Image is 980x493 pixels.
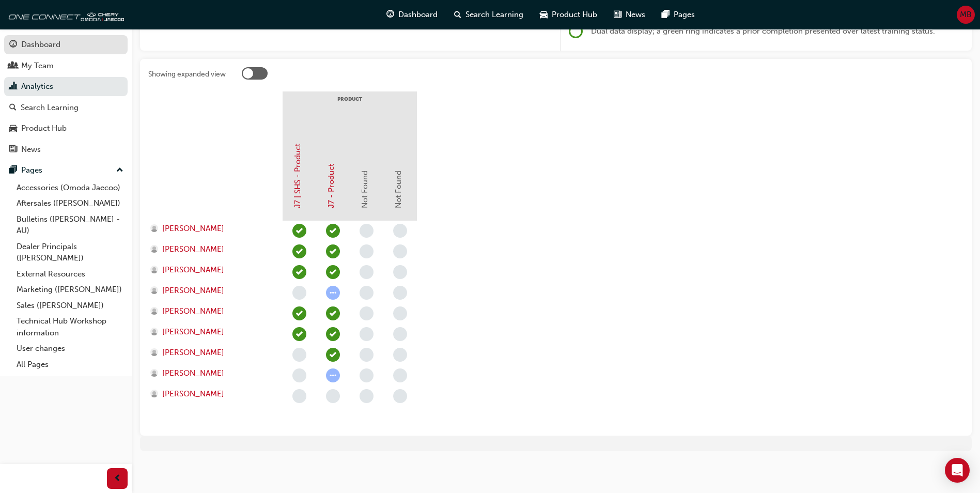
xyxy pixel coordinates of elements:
[116,164,123,177] span: up-icon
[150,264,273,276] a: [PERSON_NAME]
[4,98,128,117] a: Search Learning
[162,223,224,235] span: [PERSON_NAME]
[360,327,374,341] span: learningRecordVerb_NONE-icon
[292,286,306,300] span: learningRecordVerb_NONE-icon
[150,347,273,359] a: [PERSON_NAME]
[162,285,224,297] span: [PERSON_NAME]
[386,8,394,21] span: guage-icon
[393,368,407,382] span: learningRecordVerb_NONE-icon
[360,171,369,208] span: Not Found
[4,140,128,159] a: News
[960,9,972,21] span: MB
[283,91,417,117] div: PRODUCT
[12,239,128,266] a: Dealer Principals ([PERSON_NAME])
[150,326,273,338] a: [PERSON_NAME]
[293,144,302,208] a: J7 | SHS - Product
[465,9,523,21] span: Search Learning
[292,265,306,279] span: learningRecordVerb_PASS-icon
[326,368,340,382] span: learningRecordVerb_ATTEMPT-icon
[12,341,128,357] a: User changes
[9,166,17,175] span: pages-icon
[326,286,340,300] span: learningRecordVerb_ATTEMPT-icon
[9,103,17,113] span: search-icon
[326,389,340,403] span: learningRecordVerb_NONE-icon
[150,388,273,400] a: [PERSON_NAME]
[945,458,970,483] div: Open Intercom Messenger
[162,326,224,338] span: [PERSON_NAME]
[12,282,128,298] a: Marketing ([PERSON_NAME])
[9,124,17,133] span: car-icon
[4,33,128,161] button: DashboardMy TeamAnalyticsSearch LearningProduct HubNews
[162,367,224,379] span: [PERSON_NAME]
[4,77,128,96] a: Analytics
[326,164,336,208] a: J7 - Product
[4,119,128,138] a: Product Hub
[393,389,407,403] span: learningRecordVerb_NONE-icon
[4,56,128,75] a: My Team
[12,211,128,239] a: Bulletins ([PERSON_NAME] - AU)
[360,348,374,362] span: learningRecordVerb_NONE-icon
[12,313,128,341] a: Technical Hub Workshop information
[662,8,670,21] span: pages-icon
[150,305,273,317] a: [PERSON_NAME]
[393,244,407,258] span: learningRecordVerb_NONE-icon
[9,145,17,155] span: news-icon
[326,327,340,341] span: learningRecordVerb_PASS-icon
[12,266,128,282] a: External Resources
[378,4,446,25] a: guage-iconDashboard
[162,243,224,255] span: [PERSON_NAME]
[360,306,374,320] span: learningRecordVerb_NONE-icon
[162,388,224,400] span: [PERSON_NAME]
[360,389,374,403] span: learningRecordVerb_NONE-icon
[398,9,438,21] span: Dashboard
[360,286,374,300] span: learningRecordVerb_NONE-icon
[292,244,306,258] span: learningRecordVerb_PASS-icon
[360,224,374,238] span: learningRecordVerb_NONE-icon
[162,305,224,317] span: [PERSON_NAME]
[326,244,340,258] span: learningRecordVerb_PASS-icon
[540,8,548,21] span: car-icon
[114,472,121,485] span: prev-icon
[4,161,128,180] button: Pages
[150,367,273,379] a: [PERSON_NAME]
[21,144,41,156] div: News
[21,60,54,72] div: My Team
[12,298,128,314] a: Sales ([PERSON_NAME])
[292,348,306,362] span: learningRecordVerb_NONE-icon
[393,306,407,320] span: learningRecordVerb_NONE-icon
[150,285,273,297] a: [PERSON_NAME]
[12,195,128,211] a: Aftersales ([PERSON_NAME])
[626,9,645,21] span: News
[9,61,17,71] span: people-icon
[292,368,306,382] span: learningRecordVerb_NONE-icon
[654,4,703,25] a: pages-iconPages
[326,265,340,279] span: learningRecordVerb_PASS-icon
[591,26,935,36] span: Dual data display; a green ring indicates a prior completion presented over latest training status.
[393,286,407,300] span: learningRecordVerb_NONE-icon
[552,9,597,21] span: Product Hub
[674,9,695,21] span: Pages
[393,265,407,279] span: learningRecordVerb_NONE-icon
[162,347,224,359] span: [PERSON_NAME]
[957,6,975,24] button: MB
[394,171,403,208] span: Not Found
[9,82,17,91] span: chart-icon
[4,35,128,54] a: Dashboard
[326,224,340,238] span: learningRecordVerb_PASS-icon
[454,8,461,21] span: search-icon
[446,4,532,25] a: search-iconSearch Learning
[150,223,273,235] a: [PERSON_NAME]
[292,306,306,320] span: learningRecordVerb_PASS-icon
[21,102,79,114] div: Search Learning
[393,224,407,238] span: learningRecordVerb_NONE-icon
[360,368,374,382] span: learningRecordVerb_NONE-icon
[532,4,605,25] a: car-iconProduct Hub
[148,69,226,80] div: Showing expanded view
[326,306,340,320] span: learningRecordVerb_PASS-icon
[5,4,124,25] img: oneconnect
[393,327,407,341] span: learningRecordVerb_NONE-icon
[393,348,407,362] span: learningRecordVerb_NONE-icon
[326,348,340,362] span: learningRecordVerb_PASS-icon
